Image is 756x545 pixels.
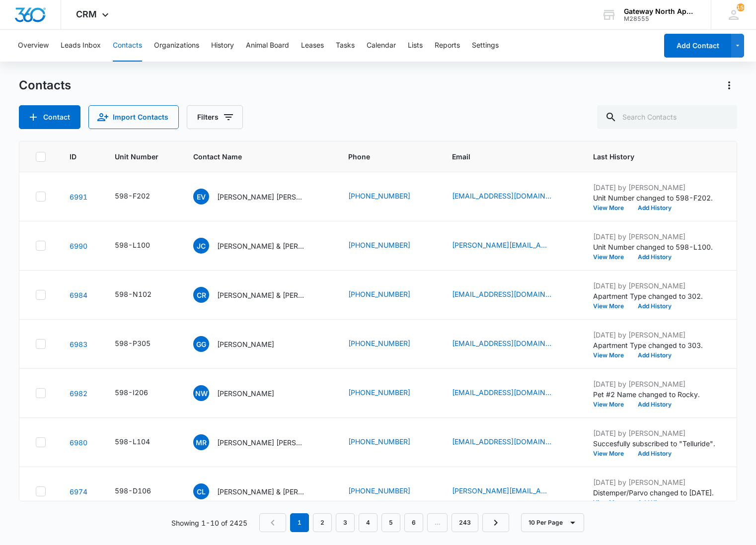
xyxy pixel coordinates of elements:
[115,240,168,252] div: Unit Number - 598-L100 - Select to Edit Field
[76,9,97,19] span: CRM
[452,289,551,299] a: [EMAIL_ADDRESS][DOMAIN_NAME]
[113,30,142,62] button: Contacts
[19,105,80,129] button: Add Contact
[61,30,101,62] button: Leads Inbox
[115,387,148,398] div: 598-I206
[452,289,569,301] div: Email - k.d227@icloud.com - Select to Edit Field
[348,387,410,398] a: [PHONE_NUMBER]
[593,254,631,260] button: View More
[452,191,569,203] div: Email - vibiana04@icloud.com - Select to Edit Field
[115,387,166,399] div: Unit Number - 598-I206 - Select to Edit Field
[217,388,274,399] p: [PERSON_NAME]
[70,242,87,250] a: Navigate to contact details page for Jerron Cox & Daniela Carolina Sanchez Salinas
[593,205,631,211] button: View More
[171,518,247,528] p: Showing 1-10 of 2425
[348,436,410,447] a: [PHONE_NUMBER]
[313,513,332,532] a: Page 2
[211,30,234,62] button: History
[193,483,209,499] span: CL
[452,387,569,399] div: Email - nadiawatson91@gmail.com - Select to Edit Field
[593,280,717,291] p: [DATE] by [PERSON_NAME]
[193,385,292,401] div: Contact Name - Nadia Watson - Select to Edit Field
[217,437,306,448] p: [PERSON_NAME] [PERSON_NAME]
[301,30,324,62] button: Leases
[193,336,209,352] span: GG
[348,338,428,350] div: Phone - (303) 834-5308 - Select to Edit Field
[348,338,410,348] a: [PHONE_NUMBER]
[70,291,87,299] a: Navigate to contact details page for Cameron Ryan & Kimberly Dale
[593,451,631,457] button: View More
[115,436,150,447] div: 598-L104
[593,487,717,498] p: Distemper/Parvo changed to [DATE].
[452,151,555,162] span: Email
[631,303,679,309] button: Add History
[348,191,410,201] a: [PHONE_NUMBER]
[593,330,717,340] p: [DATE] by [PERSON_NAME]
[348,151,414,162] span: Phone
[217,241,306,251] p: [PERSON_NAME] & [PERSON_NAME] [PERSON_NAME] [PERSON_NAME]
[193,434,209,450] span: MR
[193,287,209,303] span: CR
[452,436,551,447] a: [EMAIL_ADDRESS][DOMAIN_NAME]
[193,189,209,204] span: EV
[452,485,569,497] div: Email - corey.little210@yahoo.com - Select to Edit Field
[593,500,631,506] button: View More
[336,513,355,532] a: Page 3
[593,340,717,350] p: Apartment Type changed to 303.
[115,151,169,162] span: Unit Number
[593,231,717,242] p: [DATE] by [PERSON_NAME]
[631,352,679,358] button: Add History
[336,30,355,62] button: Tasks
[70,340,87,348] a: Navigate to contact details page for Griselda Galvan
[115,436,168,448] div: Unit Number - 598-L104 - Select to Edit Field
[452,191,551,201] a: [EMAIL_ADDRESS][DOMAIN_NAME]
[193,434,324,450] div: Contact Name - Michael Ryan Gilley - Select to Edit Field
[19,78,71,93] h1: Contacts
[187,105,243,129] button: Filters
[597,105,737,129] input: Search Contacts
[88,105,179,129] button: Import Contacts
[631,451,679,457] button: Add History
[115,338,168,350] div: Unit Number - 598-P305 - Select to Edit Field
[593,428,717,438] p: [DATE] by [PERSON_NAME]
[593,402,631,408] button: View More
[70,193,87,201] a: Navigate to contact details page for Erika Vibiana Garcia
[115,191,150,201] div: 598-F202
[452,338,551,348] a: [EMAIL_ADDRESS][DOMAIN_NAME]
[593,379,717,389] p: [DATE] by [PERSON_NAME]
[348,436,428,448] div: Phone - (423) 310-4385 - Select to Edit Field
[193,483,324,499] div: Contact Name - Corey Little & William C. Little - Select to Edit Field
[593,477,717,487] p: [DATE] by [PERSON_NAME]
[348,289,410,299] a: [PHONE_NUMBER]
[18,30,49,62] button: Overview
[348,387,428,399] div: Phone - (772) 559-4135 - Select to Edit Field
[217,192,306,202] p: [PERSON_NAME] [PERSON_NAME]
[593,291,717,301] p: Apartment Type changed to 302.
[631,254,679,260] button: Add History
[482,513,509,532] a: Next Page
[408,30,423,62] button: Lists
[737,3,745,11] div: notifications count
[367,30,396,62] button: Calendar
[452,338,569,350] div: Email - galvgris1@gmail.com - Select to Edit Field
[521,513,584,532] button: 10 Per Page
[115,289,151,299] div: 598-N102
[664,34,731,58] button: Add Contact
[348,485,410,496] a: [PHONE_NUMBER]
[435,30,460,62] button: Reports
[359,513,378,532] a: Page 4
[348,485,428,497] div: Phone - (720) 438-5770 - Select to Edit Field
[193,287,324,303] div: Contact Name - Cameron Ryan & Kimberly Dale - Select to Edit Field
[70,389,87,398] a: Navigate to contact details page for Nadia Watson
[631,500,679,506] button: Add History
[193,238,324,254] div: Contact Name - Jerron Cox & Daniela Carolina Sanchez Salinas - Select to Edit Field
[193,385,209,401] span: NW
[217,290,306,300] p: [PERSON_NAME] & [PERSON_NAME]
[115,289,169,301] div: Unit Number - 598-N102 - Select to Edit Field
[290,513,309,532] em: 1
[593,303,631,309] button: View More
[259,513,509,532] nav: Pagination
[593,352,631,358] button: View More
[452,436,569,448] div: Email - mrgilley.123@gmail.com - Select to Edit Field
[70,487,87,496] a: Navigate to contact details page for Corey Little & William C. Little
